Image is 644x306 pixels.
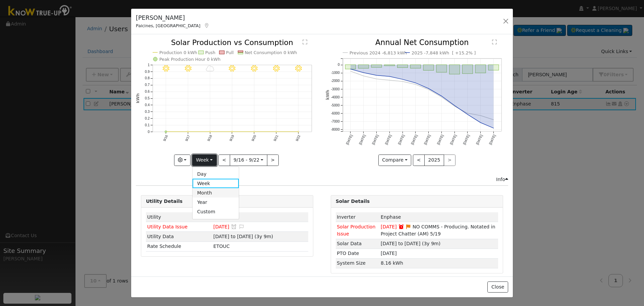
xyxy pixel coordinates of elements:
rect: onclick="" [410,65,421,69]
i: 9/22 - Clear [295,65,302,72]
text: -8000 [331,128,339,131]
circle: onclick="" [375,78,378,80]
span: [DATE] [381,224,397,229]
circle: onclick="" [427,87,430,90]
text: [DATE] [358,134,366,145]
button: Week [192,155,217,166]
text: 9/18 [207,134,213,142]
span: ID: 7430211, authorized: 04/19/22 [213,214,226,220]
text:  [492,40,497,45]
text: [DATE] [462,134,470,145]
circle: onclick="" [187,131,189,133]
button: Compare [378,155,412,166]
text: Push [205,50,216,55]
rect: onclick="" [488,65,499,70]
circle: onclick="" [479,121,482,124]
circle: onclick="" [492,119,495,121]
td: Solar Data [336,239,380,249]
rect: onclick="" [423,65,434,71]
rect: onclick="" [397,65,408,68]
i: 9/21 - MostlyClear [273,65,280,72]
text: 0.3 [145,110,150,114]
text: [DATE] [397,134,405,145]
text: 0.5 [145,97,150,100]
text: -4000 [331,95,339,99]
rect: onclick="" [345,65,356,69]
text:  [303,39,307,45]
rect: onclick="" [462,65,473,74]
a: Year [193,198,239,207]
circle: onclick="" [479,115,482,117]
circle: onclick="" [466,113,469,116]
text: 0 [337,63,339,67]
text: 0.1 [145,123,150,127]
span: Paicines, [GEOGRAPHIC_DATA] [136,23,200,28]
text: -2000 [331,79,339,83]
td: Utility Data [146,232,212,242]
text: -3000 [331,87,339,91]
text: Peak Production Hour 0 kWh [159,57,221,62]
text: 9/21 [273,134,279,142]
text: -6000 [331,112,339,115]
text: 9/16 [162,134,168,142]
text: 0.6 [145,90,150,94]
td: PTO Date [336,249,380,258]
button: 9/16 - 9/22 [230,155,267,166]
button: < [218,155,230,166]
circle: onclick="" [276,131,277,133]
rect: onclick="" [371,65,382,68]
text: -1000 [331,71,339,75]
span: [DATE] to [DATE] (3y 9m) [381,241,440,246]
text: [DATE] [345,134,353,145]
circle: onclick="" [427,88,430,91]
circle: onclick="" [401,80,404,83]
circle: onclick="" [466,112,469,115]
circle: onclick="" [414,83,417,86]
circle: onclick="" [440,95,443,97]
circle: onclick="" [298,131,299,133]
text: kWh [136,93,140,103]
i: 9/19 - MostlyClear [229,65,235,72]
span: 8.16 kWh [381,260,403,266]
circle: onclick="" [362,75,365,77]
a: Snooze expired 06/19/2025 [398,224,404,229]
h5: [PERSON_NAME] [136,13,210,22]
button: > [267,155,279,166]
text: Production 0 kWh [159,50,197,55]
text: [DATE] [475,134,483,145]
td: System Size [336,258,380,268]
i: 9/16 - Clear [163,65,169,72]
td: Utility [146,212,212,222]
rect: onclick="" [449,65,460,74]
text: Annual Net Consumption [375,38,469,47]
text: Solar Production vs Consumption [171,38,293,47]
text: [DATE] [436,134,444,145]
text: -7000 [331,120,339,123]
text: 9/22 [295,134,301,142]
text: Previous 2024 -6,813 kWh [350,50,407,55]
text: 9/17 [184,134,191,142]
span: [DATE] [213,224,229,229]
text: 0.7 [145,83,150,87]
circle: onclick="" [362,72,365,74]
text: 0.9 [145,70,150,74]
button: < [413,155,425,166]
circle: onclick="" [231,131,233,133]
i: 9/17 - Clear [185,65,192,72]
text: [DATE] [488,134,496,145]
text: [DATE] [384,134,392,145]
text: Pull [226,50,234,55]
text: [DATE] [410,134,418,145]
a: Week [193,179,239,188]
strong: Solar Details [336,199,370,204]
span: D [213,244,230,249]
rect: onclick="" [475,65,486,73]
circle: onclick="" [414,82,417,84]
circle: onclick="" [388,79,391,82]
circle: onclick="" [209,131,211,133]
a: Month [193,188,239,198]
circle: onclick="" [349,68,352,71]
span: [DATE] [381,251,397,256]
a: Snooze this issue [231,224,237,229]
button: Close [487,281,508,293]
